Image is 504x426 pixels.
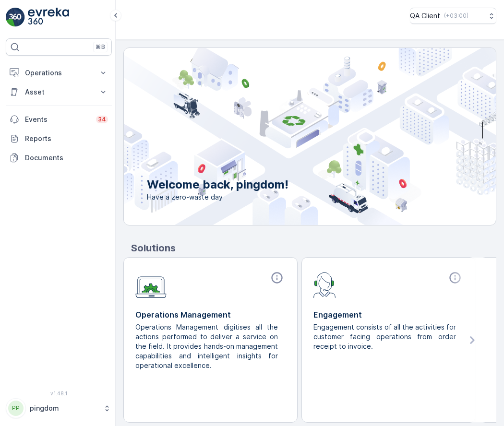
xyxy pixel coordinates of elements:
p: Documents [25,153,108,163]
div: PP [8,401,24,416]
button: Operations [6,63,112,83]
p: Operations [25,68,93,78]
p: pingdom [30,403,98,413]
a: Reports [6,129,112,148]
p: Solutions [131,241,496,255]
img: city illustration [81,48,496,225]
img: logo [6,8,25,27]
img: module-icon [313,271,336,298]
p: QA Client [410,11,440,21]
p: ( +03:00 ) [444,12,468,20]
span: v 1.48.1 [6,390,112,396]
button: QA Client(+03:00) [410,8,496,24]
p: Operations Management [135,309,286,320]
p: Asset [25,87,93,97]
button: PPpingdom [6,398,112,418]
p: Reports [25,134,108,143]
p: Operations Management digitises all the actions performed to deliver a service on the field. It p... [135,322,278,370]
p: Welcome back, pingdom! [147,177,288,192]
p: Engagement [313,309,464,320]
span: Have a zero-waste day [147,192,288,202]
p: 34 [98,116,106,123]
button: Asset [6,83,112,102]
img: logo_light-DOdMpM7g.png [28,8,69,27]
p: Events [25,115,90,124]
a: Events34 [6,110,112,129]
p: Engagement consists of all the activities for customer facing operations from order receipt to in... [313,322,456,351]
img: module-icon [135,271,167,298]
a: Documents [6,148,112,167]
p: ⌘B [96,43,105,51]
